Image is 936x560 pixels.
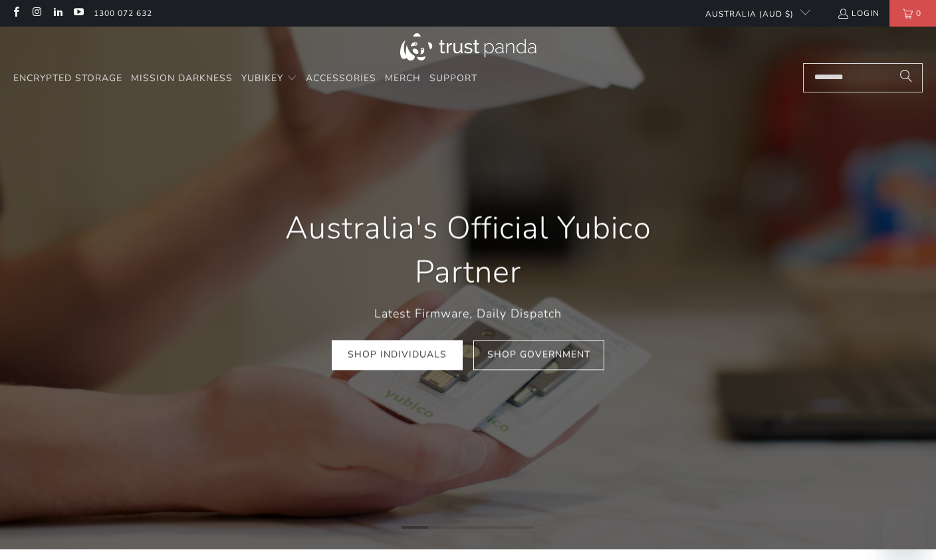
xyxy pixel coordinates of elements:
a: Trust Panda Australia on LinkedIn [52,8,63,19]
span: YubiKey [241,72,283,84]
span: Encrypted Storage [13,72,122,84]
a: Trust Panda Australia on YouTube [72,8,84,19]
input: Search... [803,63,923,92]
a: Mission Darkness [131,63,233,94]
span: Accessories [306,72,376,84]
li: Page dot 4 [481,526,508,529]
li: Page dot 5 [508,526,534,529]
span: Mission Darkness [131,72,233,84]
li: Page dot 3 [455,526,481,529]
a: Login [837,6,879,21]
summary: YubiKey [241,63,297,94]
h1: Australia's Official Yubico Partner [249,207,687,295]
a: Merch [385,63,421,94]
p: Latest Firmware, Daily Dispatch [249,304,687,323]
img: Trust Panda Australia [400,33,536,61]
a: Trust Panda Australia on Facebook [10,8,21,19]
nav: Translation missing: en.navigation.header.main_nav [13,63,477,94]
li: Page dot 1 [402,526,428,529]
span: Support [429,72,477,84]
a: Trust Panda Australia on Instagram [31,8,42,19]
a: Support [429,63,477,94]
a: 1300 072 632 [94,6,152,21]
li: Page dot 2 [428,526,455,529]
button: Search [889,63,923,92]
a: Shop Government [473,340,604,370]
a: Encrypted Storage [13,63,122,94]
iframe: Button to launch messaging window [883,507,925,549]
span: Merch [385,72,421,84]
a: Shop Individuals [332,340,463,370]
a: Accessories [306,63,376,94]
